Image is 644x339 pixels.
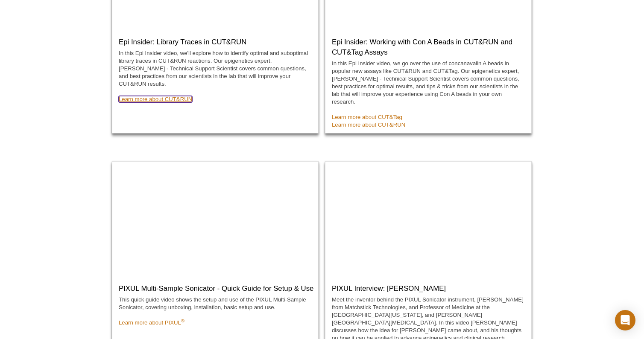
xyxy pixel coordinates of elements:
sup: ® [181,318,184,323]
p: This quick guide video shows the setup and use of the PIXUL Multi-Sample Sonicator, covering unbo... [119,296,312,327]
a: Learn more about PIXUL® [119,319,184,326]
p: In this Epi Insider video, we'll explore how to identify optimal and suboptimal library traces in... [119,49,312,103]
a: Learn more about CUT&RUN [119,96,192,102]
iframe: PIXUL Multi-Sample Sonicator - Quick Guide for Setup & Use [112,162,318,277]
div: Open Intercom Messenger [615,310,635,330]
h3: PIXUL Interview: [PERSON_NAME] [332,277,531,294]
p: In this Epi Insider video, we go over the use of concanavalin A beads in popular new assays like ... [332,60,525,129]
a: Learn more about CUT&RUN [332,122,405,128]
h3: PIXUL Multi-Sample Sonicator - Quick Guide for Setup & Use [119,277,318,294]
a: Learn more about CUT&Tag [332,114,402,120]
h3: Epi Insider: Library Traces in CUT&RUN [119,31,318,47]
iframe: PIXUL Interview: Dr. Karol Bomsztyk Discusses PIXUL Development [325,162,531,277]
h3: Epi Insider: Working with Con A Beads in CUT&RUN and CUT&Tag Assays [332,31,531,58]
